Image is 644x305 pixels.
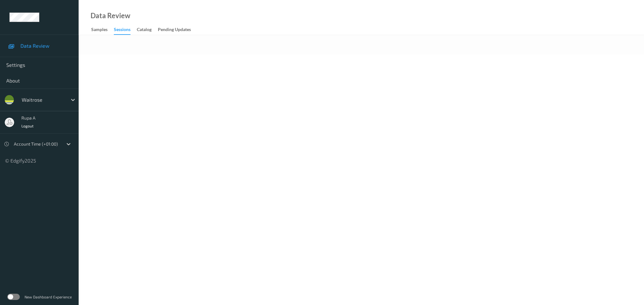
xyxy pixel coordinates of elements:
a: Catalog [137,25,158,34]
a: Sessions [114,25,137,35]
div: Sessions [114,26,130,35]
div: Samples [91,26,108,34]
div: Data Review [91,13,130,19]
a: Pending Updates [158,25,197,34]
div: Catalog [137,26,152,34]
a: Samples [91,25,114,34]
div: Pending Updates [158,26,191,34]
